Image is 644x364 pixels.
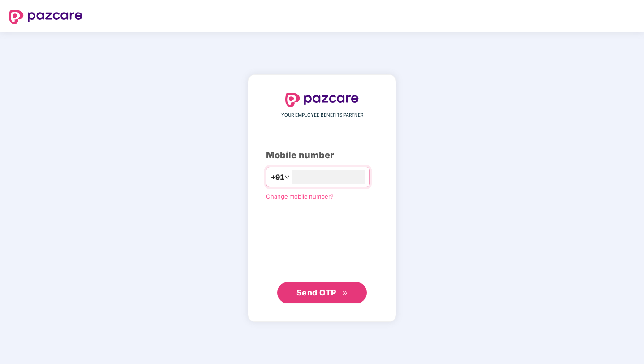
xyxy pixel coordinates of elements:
[296,288,336,297] span: Send OTP
[277,282,367,303] button: Send OTPdouble-right
[285,93,359,107] img: logo
[271,172,284,183] span: +91
[9,10,82,24] img: logo
[266,193,334,200] a: Change mobile number?
[284,174,290,180] span: down
[281,112,363,119] span: YOUR EMPLOYEE BENEFITS PARTNER
[266,148,378,162] div: Mobile number
[342,290,348,296] span: double-right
